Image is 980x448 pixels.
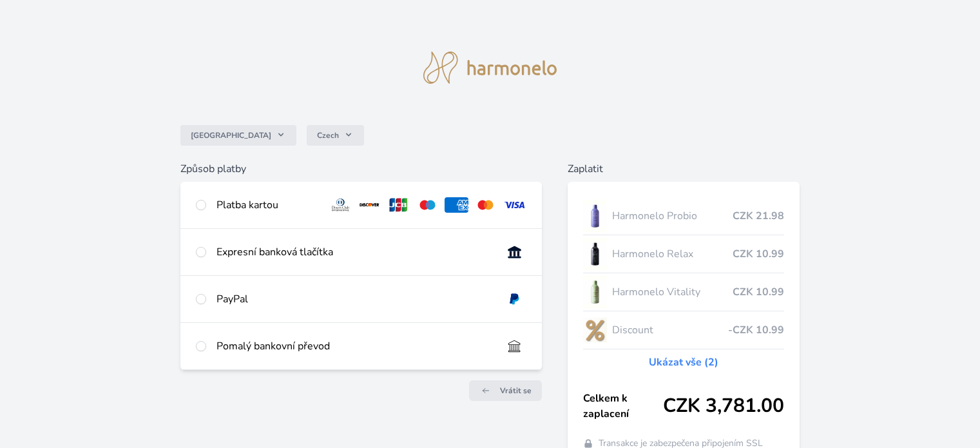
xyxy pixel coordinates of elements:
[612,322,727,338] span: Discount
[500,385,532,396] span: Vrátit se
[583,200,608,232] img: CLEAN_PROBIO_se_stinem_x-lo.jpg
[583,314,608,346] img: discount-lo.png
[216,338,492,354] div: Pomalý bankovní převod
[216,291,492,307] div: PayPal
[503,338,526,354] img: bankTransfer_IBAN.svg
[474,197,497,213] img: mc.svg
[216,197,318,213] div: Platba kartou
[329,197,352,213] img: diners.svg
[728,322,784,338] span: -CZK 10.99
[503,244,526,260] img: onlineBanking_CZ.svg
[445,197,468,213] img: amex.svg
[583,391,663,422] span: Celkem k zaplacení
[191,130,271,141] span: [GEOGRAPHIC_DATA]
[733,284,784,300] span: CZK 10.99
[423,52,557,84] img: logo.svg
[180,125,296,146] button: [GEOGRAPHIC_DATA]
[469,380,542,401] a: Vrátit se
[649,355,718,370] a: Ukázat vše (2)
[612,284,732,300] span: Harmonelo Vitality
[733,208,784,224] span: CZK 21.98
[583,238,608,270] img: CLEAN_RELAX_se_stinem_x-lo.jpg
[733,246,784,262] span: CZK 10.99
[216,244,492,260] div: Expresní banková tlačítka
[568,161,800,177] h6: Zaplatit
[180,161,541,177] h6: Způsob platby
[612,208,732,224] span: Harmonelo Probio
[503,291,526,307] img: paypal.svg
[503,197,526,213] img: visa.svg
[663,394,784,418] span: CZK 3,781.00
[358,197,381,213] img: discover.svg
[387,197,410,213] img: jcb.svg
[416,197,439,213] img: maestro.svg
[612,246,732,262] span: Harmonelo Relax
[583,276,608,308] img: CLEAN_VITALITY_se_stinem_x-lo.jpg
[317,130,339,141] span: Czech
[307,125,364,146] button: Czech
